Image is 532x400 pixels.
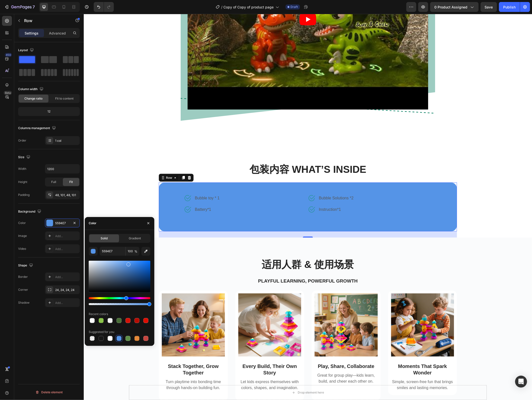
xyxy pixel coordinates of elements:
[515,376,527,388] div: Open Intercom Messenger
[19,108,79,115] div: 12
[55,221,70,225] div: 5594E7
[100,247,125,256] input: Eg: FFFFFF
[485,5,493,9] span: Save
[55,247,79,251] div: Add...
[18,86,44,93] div: Column width
[84,14,532,400] iframe: Design area
[155,349,217,362] p: Every Build, Their Own Story
[18,47,35,54] div: Layout
[18,193,30,197] div: Padding
[5,53,12,57] div: 450
[503,4,516,10] div: Publish
[235,181,270,187] p: Bubble Solutions *2
[8,148,440,162] h2: 包装内容 What’s Inside
[430,2,479,12] button: 0 product assigned
[24,18,66,24] p: Row
[18,234,27,238] div: Image
[89,297,150,299] div: Hue
[18,262,34,269] div: Shape
[481,2,497,12] button: Save
[76,264,373,270] p: Playful Learning, Powerful Growth
[221,4,222,10] span: /
[307,364,370,377] h2: Simple, screen-free fun that brings smiles and lasting memories.
[25,96,43,101] span: Change ratio
[94,2,114,12] div: Undo/Redo
[18,208,42,215] div: Background
[231,349,293,356] p: Play, Share, Collaborate
[89,221,96,225] div: Color
[18,221,26,225] div: Color
[55,234,79,238] div: Add...
[18,167,26,171] div: Width
[45,164,80,173] input: Auto
[308,349,370,362] p: Moments That Spark Wonder
[18,154,31,161] div: Size
[51,180,56,184] span: Full
[79,349,141,362] p: Stack Together, Grow Together
[75,244,373,257] h2: 适用人群 & 使用场景
[18,275,28,279] div: Border
[69,180,73,184] span: Fit
[78,364,141,383] h2: Turn playtime into bonding time through hands-on building fun.
[49,31,66,36] p: Advanced
[18,125,57,132] div: Columns management
[78,280,141,343] img: gempages_570280384491685016-ceec885d-9625-41e9-a103-015a1c9c5299.jpg
[18,247,26,251] div: Video
[55,275,79,279] div: Add...
[25,31,39,36] p: Settings
[235,193,257,199] p: Instruction*1
[89,330,114,334] div: Suggested for you
[18,300,30,305] div: Shadow
[35,389,63,395] div: Delete element
[18,288,28,292] div: Corner
[155,280,218,343] img: gempages_570280384491685016-f7c64841-286b-4949-a1fc-d98deee7b8bd.jpg
[231,280,294,343] img: gempages_570280384491685016-47543909-75f5-4cdc-9b60-675bc32a75e5.jpg
[55,288,79,292] div: 24, 24, 24, 24
[111,181,136,187] p: Bubble toy * 1
[111,193,127,199] p: Battery*1
[434,4,467,10] span: 0 product assigned
[307,280,370,343] img: gempages_570280384491685016-756e3d81-a5db-4161-acbd-098905f3eeed.jpg
[2,2,37,12] button: 7
[231,358,294,383] h2: Great for group play—kids learn, build, and cheer each other on.
[18,138,26,143] div: Order
[55,96,74,101] span: Fit to content
[499,2,520,12] button: Publish
[55,193,79,197] div: 48, 101, 48, 101
[89,312,108,316] div: Recent colors
[155,364,218,383] h2: Let kids express themselves with colors, shapes, and imagination.
[18,388,80,396] button: Delete element
[55,301,79,305] div: Add...
[18,180,27,184] div: Height
[55,139,79,143] div: 1 col
[290,5,298,9] span: Draft
[33,4,35,10] p: 7
[134,249,137,254] span: %
[129,236,141,241] span: Gradient
[214,377,240,381] div: Drop element here
[4,91,12,95] div: Beta
[81,162,89,166] div: Row
[101,236,108,241] span: Solid
[223,4,274,10] span: Copy of Copy of product page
